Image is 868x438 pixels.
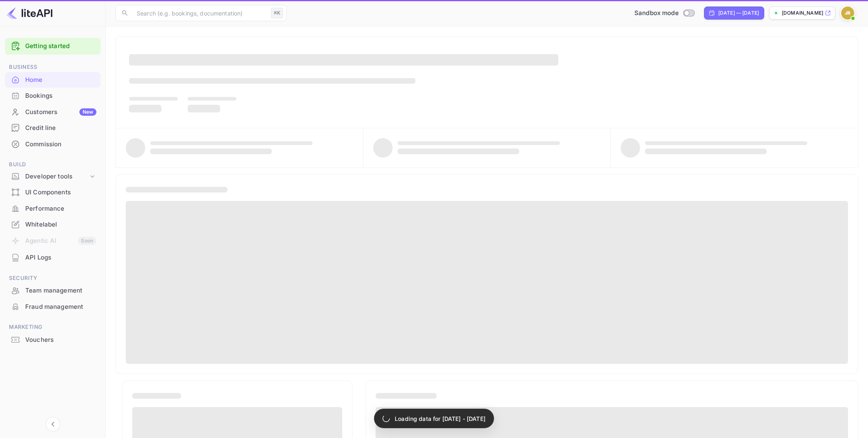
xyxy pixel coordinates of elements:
a: Whitelabel [5,217,101,232]
a: Home [5,72,101,87]
div: Home [25,75,96,85]
div: Whitelabel [5,217,101,233]
div: Commission [5,136,101,152]
div: Vouchers [5,332,101,348]
div: Team management [25,286,96,295]
a: Bookings [5,88,101,103]
img: John Richards [841,7,854,20]
div: Fraud management [25,302,96,312]
p: [DOMAIN_NAME] [782,9,823,17]
div: API Logs [25,253,96,262]
div: Developer tools [25,172,88,181]
div: Home [5,72,101,88]
div: Performance [25,204,96,213]
a: API Logs [5,250,101,265]
p: Loading data for [DATE] - [DATE] [395,414,485,423]
a: Commission [5,136,101,152]
a: Getting started [25,42,96,51]
div: Commission [25,140,96,149]
input: Search (e.g. bookings, documentation) [132,5,268,21]
div: Credit line [5,120,101,136]
div: Performance [5,201,101,217]
div: Fraud management [5,299,101,315]
div: UI Components [5,185,101,200]
span: Build [5,160,101,169]
a: Team management [5,283,101,298]
div: [DATE] — [DATE] [718,9,759,17]
div: ⌘K [271,8,283,18]
div: Credit line [25,123,96,133]
div: Vouchers [25,335,96,345]
div: UI Components [25,188,96,197]
div: Team management [5,283,101,299]
div: Customers [25,108,96,117]
div: Whitelabel [25,220,96,229]
div: Developer tools [5,169,101,184]
a: Fraud management [5,299,101,314]
div: New [79,108,96,116]
img: LiteAPI logo [7,7,52,20]
div: Getting started [5,38,101,55]
span: Marketing [5,323,101,332]
div: Click to change the date range period [704,7,764,20]
div: CustomersNew [5,104,101,120]
div: Bookings [25,91,96,101]
div: API Logs [5,250,101,266]
a: CustomersNew [5,104,101,119]
span: Sandbox mode [634,9,679,18]
div: Bookings [5,88,101,104]
div: Switch to Production mode [631,9,697,18]
span: Security [5,274,101,283]
button: Collapse navigation [46,417,60,431]
a: Vouchers [5,332,101,347]
a: UI Components [5,185,101,200]
span: Business [5,63,101,72]
a: Credit line [5,120,101,135]
a: Performance [5,201,101,216]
